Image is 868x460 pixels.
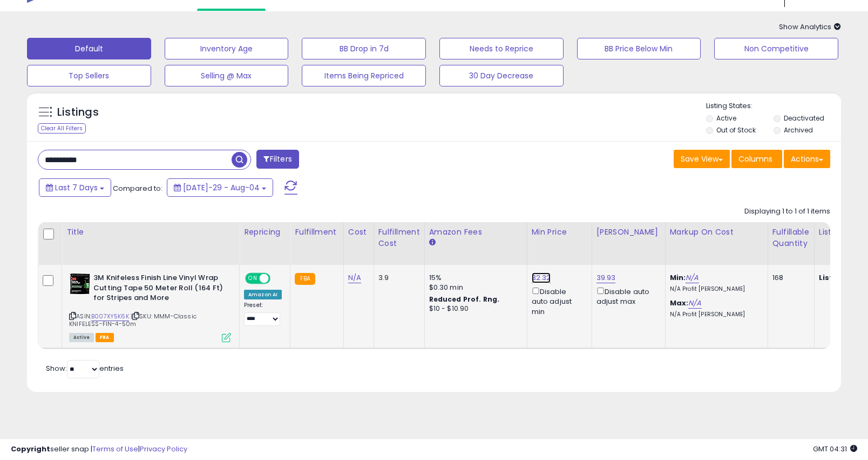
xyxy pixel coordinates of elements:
[716,125,756,135] label: Out of Stock
[165,38,289,59] button: Inventory Age
[302,65,426,86] button: Items Being Repriced
[92,444,138,454] a: Terms of Use
[532,226,587,238] div: Min Price
[348,226,369,238] div: Cost
[532,285,584,317] div: Disable auto adjust min
[706,101,842,111] p: Listing States:
[731,150,782,168] button: Columns
[378,273,416,283] div: 3.9
[429,226,523,238] div: Amazon Fees
[670,311,760,318] p: N/A Profit [PERSON_NAME]
[38,123,86,134] div: Clear All Filters
[772,273,806,283] div: 168
[429,238,436,248] small: Amazon Fees.
[532,272,551,283] a: 32.32
[819,272,868,283] b: Listed Price:
[165,65,289,86] button: Selling @ Max
[69,273,91,295] img: 51Ik7zAHLXL._SL40_.jpg
[244,226,286,238] div: Repricing
[688,298,701,309] a: N/A
[46,363,124,374] span: Show: entries
[96,333,114,342] span: FBA
[744,206,830,217] div: Displaying 1 to 1 of 1 items
[244,290,282,299] div: Amazon AI
[69,273,231,341] div: ASIN:
[779,22,841,32] span: Show Analytics
[813,444,857,454] span: 2025-08-13 04:31 GMT
[670,226,763,238] div: Markup on Cost
[302,38,426,59] button: BB Drop in 7d
[686,272,699,283] a: N/A
[11,444,187,455] div: seller snap | |
[439,38,564,59] button: Needs to Reprice
[439,65,564,86] button: 30 Day Decrease
[27,65,151,86] button: Top Sellers
[596,272,616,283] a: 39.93
[429,295,500,304] b: Reduced Prof. Rng.
[348,272,361,283] a: N/A
[57,105,99,120] h5: Listings
[670,285,760,293] p: N/A Profit [PERSON_NAME]
[784,114,824,123] label: Deactivated
[140,444,187,454] a: Privacy Policy
[784,150,830,168] button: Actions
[11,444,50,454] strong: Copyright
[39,178,111,197] button: Last 7 Days
[55,182,98,193] span: Last 7 Days
[716,114,736,123] label: Active
[269,274,286,283] span: OFF
[577,38,701,59] button: BB Price Below Min
[295,273,315,285] small: FBA
[784,125,813,135] label: Archived
[93,273,225,306] b: 3M Knifeless Finish Line Vinyl Wrap Cutting Tape 50 Meter Roll (164 Ft) for Stripes and More
[69,312,196,328] span: | SKU: MMM-Classic KNIFELESS-FIN-4-50m
[596,226,661,238] div: [PERSON_NAME]
[670,272,686,283] b: Min:
[256,150,299,169] button: Filters
[183,182,260,193] span: [DATE]-29 - Aug-04
[674,150,730,168] button: Save View
[246,274,260,283] span: ON
[167,178,273,197] button: [DATE]-29 - Aug-04
[714,38,838,59] button: Non Competitive
[27,38,151,59] button: Default
[69,333,94,342] span: All listings currently available for purchase on Amazon
[91,312,129,321] a: B007XY5K6K
[66,226,235,238] div: Title
[429,304,519,314] div: $10 - $10.90
[596,285,657,306] div: Disable auto adjust max
[429,283,519,292] div: $0.30 min
[772,226,810,249] div: Fulfillable Quantity
[113,183,162,194] span: Compared to:
[429,273,519,283] div: 15%
[244,302,282,326] div: Preset:
[665,222,768,265] th: The percentage added to the cost of goods (COGS) that forms the calculator for Min & Max prices.
[295,226,338,238] div: Fulfillment
[738,154,772,164] span: Columns
[378,226,420,249] div: Fulfillment Cost
[670,298,689,308] b: Max:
